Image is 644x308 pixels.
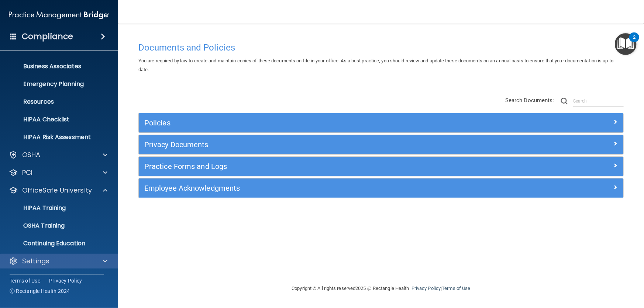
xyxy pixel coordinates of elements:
[5,63,106,70] p: Business Associates
[9,150,107,159] a: OSHA
[9,186,107,195] a: OfficeSafe University
[138,58,613,72] span: You are required by law to create and maintain copies of these documents on file in your office. ...
[5,222,65,229] p: OSHA Training
[9,257,107,266] a: Settings
[144,184,497,192] h5: Employee Acknowledgments
[633,37,636,47] div: 2
[505,97,554,104] span: Search Documents:
[49,277,82,284] a: Privacy Policy
[22,257,49,266] p: Settings
[9,168,107,177] a: PCI
[247,277,516,300] div: Copyright © All rights reserved 2025 @ Rectangle Health | |
[144,160,618,172] a: Practice Forms and Logs
[573,96,624,107] input: Search
[615,33,637,55] button: Open Resource Center, 2 new notifications
[144,182,618,194] a: Employee Acknowledgments
[5,80,106,88] p: Emergency Planning
[5,134,106,141] p: HIPAA Risk Assessment
[561,98,568,104] img: ic-search.3b580494.png
[138,43,624,52] h4: Documents and Policies
[22,168,32,177] p: PCI
[9,8,109,23] img: PMB logo
[144,141,497,149] h5: Privacy Documents
[5,204,66,212] p: HIPAA Training
[10,277,40,284] a: Terms of Use
[144,119,497,127] h5: Policies
[144,162,497,170] h5: Practice Forms and Logs
[22,31,73,42] h4: Compliance
[411,285,441,291] a: Privacy Policy
[22,186,92,195] p: OfficeSafe University
[10,287,70,295] span: Ⓒ Rectangle Health 2024
[5,240,106,247] p: Continuing Education
[144,117,618,129] a: Policies
[442,285,470,291] a: Terms of Use
[144,139,618,150] a: Privacy Documents
[5,116,106,123] p: HIPAA Checklist
[5,98,106,105] p: Resources
[22,150,41,159] p: OSHA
